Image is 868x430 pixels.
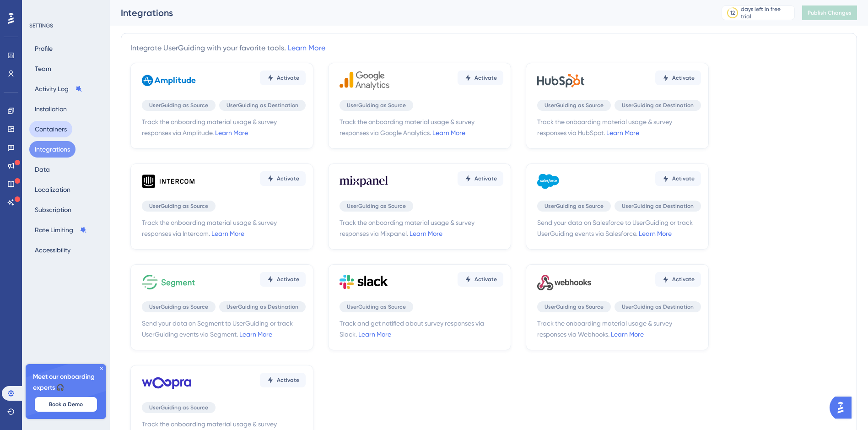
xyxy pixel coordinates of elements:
[474,74,497,82] span: Activate
[29,22,103,29] div: SETTINGS
[149,202,208,210] span: UserGuiding as Source
[537,318,701,340] span: Track the onboarding material usage & survey responses via Webhooks.
[830,394,857,421] iframe: UserGuiding AI Assistant Launcher
[142,217,306,239] span: Track the onboarding material usage & survey responses via Intercom.
[29,60,57,77] button: Team
[142,116,306,138] span: Track the onboarding material usage & survey responses via Amplitude.
[130,43,325,54] div: Integrate UserGuiding with your favorite tools.
[260,373,306,387] button: Activate
[29,242,76,258] button: Accessibility
[340,116,503,138] span: Track the onboarding material usage & survey responses via Google Analytics.
[545,102,604,109] span: UserGuiding as Source
[537,116,701,138] span: Track the onboarding material usage & survey responses via HubSpot.
[260,272,306,287] button: Activate
[537,217,701,239] span: Send your data on Salesforce to UserGuiding or track UserGuiding events via Salesforce.
[545,202,604,210] span: UserGuiding as Source
[458,272,503,287] button: Activate
[211,230,244,237] a: Learn More
[29,40,58,57] button: Profile
[808,9,852,16] span: Publish Changes
[545,303,604,310] span: UserGuiding as Source
[260,171,306,186] button: Activate
[149,303,208,310] span: UserGuiding as Source
[410,230,442,237] a: Learn More
[358,331,391,338] a: Learn More
[672,74,695,82] span: Activate
[49,401,83,408] span: Book a Demo
[121,6,699,19] div: Integrations
[33,371,99,393] span: Meet our onboarding experts 🎧
[655,272,701,287] button: Activate
[288,44,325,52] a: Learn More
[347,202,406,210] span: UserGuiding as Source
[672,175,695,182] span: Activate
[474,276,497,283] span: Activate
[142,318,306,340] span: Send your data on Segment to UserGuiding or track UserGuiding events via Segment.
[29,81,88,97] button: Activity Log
[260,71,306,85] button: Activate
[622,303,694,310] span: UserGuiding as Destination
[277,276,299,283] span: Activate
[149,404,208,411] span: UserGuiding as Source
[639,230,672,237] a: Learn More
[606,129,639,136] a: Learn More
[672,276,695,283] span: Activate
[29,101,72,117] button: Installation
[340,217,503,239] span: Track the onboarding material usage & survey responses via Mixpanel.
[29,181,76,198] button: Localization
[226,102,298,109] span: UserGuiding as Destination
[432,129,465,136] a: Learn More
[474,175,497,182] span: Activate
[277,376,299,384] span: Activate
[458,71,503,85] button: Activate
[149,102,208,109] span: UserGuiding as Source
[611,331,644,338] a: Learn More
[277,74,299,82] span: Activate
[35,397,97,412] button: Book a Demo
[29,161,55,178] button: Data
[29,121,72,137] button: Containers
[741,5,792,20] div: days left in free trial
[655,171,701,186] button: Activate
[226,303,298,310] span: UserGuiding as Destination
[347,303,406,310] span: UserGuiding as Source
[730,9,735,16] div: 12
[29,201,77,218] button: Subscription
[277,175,299,182] span: Activate
[655,71,701,85] button: Activate
[239,331,272,338] a: Learn More
[29,141,75,158] button: Integrations
[29,222,92,238] button: Rate Limiting
[622,102,694,109] span: UserGuiding as Destination
[340,318,503,340] span: Track and get notified about survey responses via Slack.
[622,202,694,210] span: UserGuiding as Destination
[458,171,503,186] button: Activate
[215,129,248,136] a: Learn More
[802,5,857,20] button: Publish Changes
[347,102,406,109] span: UserGuiding as Source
